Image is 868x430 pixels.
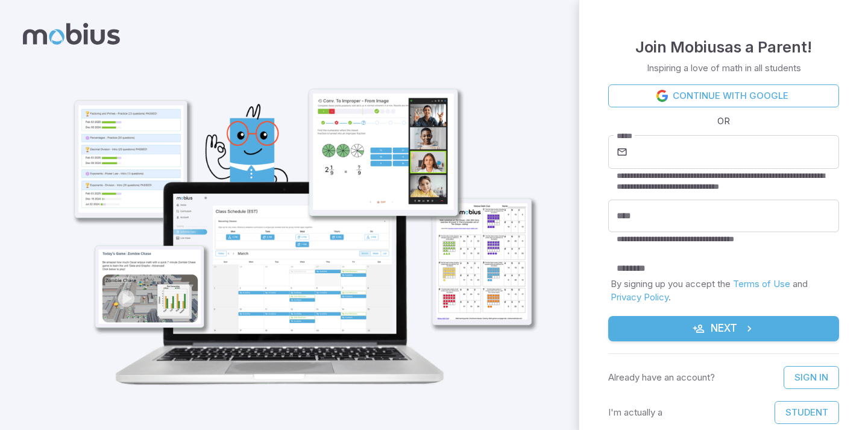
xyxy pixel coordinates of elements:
span: OR [714,115,733,128]
h4: Join Mobius as a Parent ! [635,35,812,59]
a: Terms of Use [733,278,790,289]
p: Already have an account? [608,371,715,384]
button: Student [775,401,839,424]
p: By signing up you accept the and . [611,277,837,304]
p: Inspiring a love of math in all students [647,62,801,75]
a: Continue with Google [608,84,839,107]
button: Next [608,316,839,341]
a: Sign In [784,366,839,389]
a: Privacy Policy [611,291,668,303]
p: I'm actually a [608,406,662,419]
img: parent_1-illustration [49,34,549,400]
